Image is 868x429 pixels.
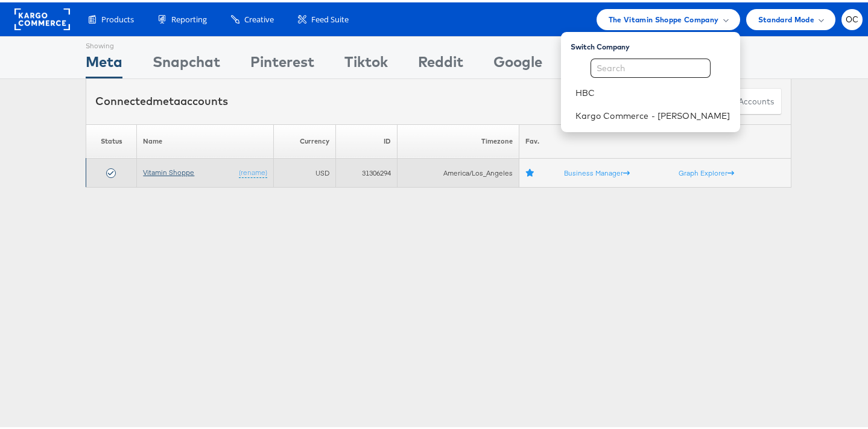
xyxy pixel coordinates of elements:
[273,122,336,156] th: Currency
[311,11,349,23] span: Feed Suite
[153,49,220,76] div: Snapchat
[398,122,519,156] th: Timezone
[86,34,122,49] div: Showing
[846,13,859,21] span: OC
[398,156,519,185] td: America/Los_Angeles
[336,156,398,185] td: 31306294
[101,11,134,23] span: Products
[575,84,730,97] a: HBC
[95,91,228,107] div: Connected accounts
[758,11,814,24] span: Standard Mode
[575,107,730,119] a: Kargo Commerce - [PERSON_NAME]
[143,165,194,174] a: Vitamin Shoppe
[250,49,314,76] div: Pinterest
[86,49,122,76] div: Meta
[336,122,398,156] th: ID
[571,34,740,49] div: Switch Company
[564,166,630,175] a: Business Manager
[86,122,137,156] th: Status
[609,11,719,24] span: The Vitamin Shoppe Company
[591,56,711,75] input: Search
[418,49,463,76] div: Reddit
[244,11,274,23] span: Creative
[137,122,273,156] th: Name
[153,92,180,106] span: meta
[344,49,388,76] div: Tiktok
[273,156,336,185] td: USD
[171,11,207,23] span: Reporting
[679,166,734,175] a: Graph Explorer
[493,49,542,76] div: Google
[239,165,267,176] a: (rename)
